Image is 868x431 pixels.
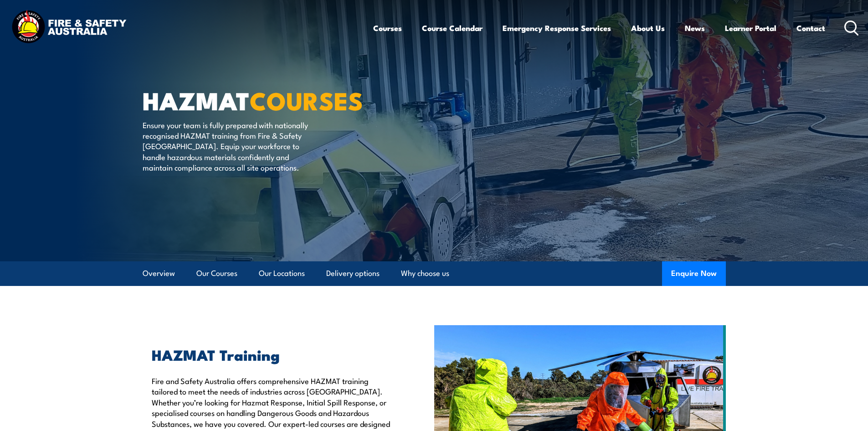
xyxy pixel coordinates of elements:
a: Emergency Response Services [503,16,611,40]
a: Our Locations [259,261,305,286]
a: Delivery options [326,261,380,286]
a: Contact [796,16,825,40]
p: Ensure your team is fully prepared with nationally recognised HAZMAT training from Fire & Safety ... [143,119,309,173]
h1: HAZMAT [143,89,368,111]
a: About Us [631,16,665,40]
a: Course Calendar [422,16,483,40]
a: Overview [143,261,175,286]
a: Learner Portal [725,16,776,40]
a: Courses [373,16,402,40]
a: News [685,16,705,40]
h2: HAZMAT Training [152,348,392,361]
a: Our Courses [196,261,237,286]
a: Why choose us [401,261,449,286]
button: Enquire Now [662,261,726,286]
strong: COURSES [250,81,363,119]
